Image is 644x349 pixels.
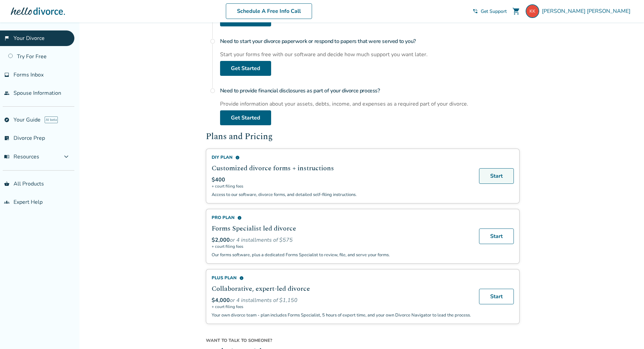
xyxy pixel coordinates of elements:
[220,84,520,97] h4: Need to provide financial disclosures as part of your divorce process?
[212,223,471,234] h2: Forms Specialist led divorce
[212,275,471,281] div: Plus Plan
[206,337,520,344] span: Want to talk to someone?
[4,199,9,205] span: groups
[212,312,471,318] p: Your own divorce team - plan includes Forms Specialist, 5 hours of expert time, and your own Divo...
[220,110,271,125] a: Get Started
[4,154,9,159] span: menu_book
[45,116,58,123] span: AI beta
[473,8,478,14] span: phone_in_talk
[4,135,9,141] span: list_alt_check
[4,153,39,160] span: Resources
[610,317,644,349] iframe: Chat Widget
[479,168,514,184] a: Start
[226,3,312,19] a: Schedule A Free Info Call
[512,7,520,15] span: shopping_cart
[212,297,230,304] span: $4,000
[212,236,230,244] span: $2,000
[479,289,514,304] a: Start
[212,163,471,173] h2: Customized divorce forms + instructions
[526,4,539,18] img: kkastner0@gmail.com
[542,7,633,15] span: [PERSON_NAME] [PERSON_NAME]
[239,276,244,280] span: info
[4,72,9,78] span: inbox
[4,36,9,41] span: flag_2
[212,236,471,244] div: or 4 installments of $575
[220,35,520,48] h4: Need to start your divorce paperwork or respond to papers that were served to you?
[479,228,514,244] a: Start
[14,71,44,79] span: Forms Inbox
[212,176,225,183] span: $400
[210,39,215,44] span: radio_button_unchecked
[62,153,70,161] span: expand_more
[212,304,471,309] span: + court filing fees
[212,297,471,304] div: or 4 installments of $1,150
[212,183,471,189] span: + court filing fees
[235,155,240,160] span: info
[4,181,9,187] span: shopping_basket
[220,61,271,76] a: Get Started
[212,284,471,294] h2: Collaborative, expert-led divorce
[237,216,242,220] span: info
[481,8,507,15] span: Get Support
[212,192,471,198] p: Access to our software, divorce forms, and detailed self-filing instructions.
[4,117,9,123] span: explore
[212,154,471,160] div: DIY Plan
[212,252,471,258] p: Our forms software, plus a dedicated Forms Specialist to review, file, and serve your forms.
[473,8,507,15] a: phone_in_talkGet Support
[4,90,9,96] span: people
[212,215,471,221] div: Pro Plan
[220,100,520,108] div: Provide information about your assets, debts, income, and expenses as a required part of your div...
[210,88,215,93] span: radio_button_unchecked
[220,51,520,58] div: Start your forms free with our software and decide how much support you want later.
[212,244,471,249] span: + court filing fees
[206,131,520,144] h2: Plans and Pricing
